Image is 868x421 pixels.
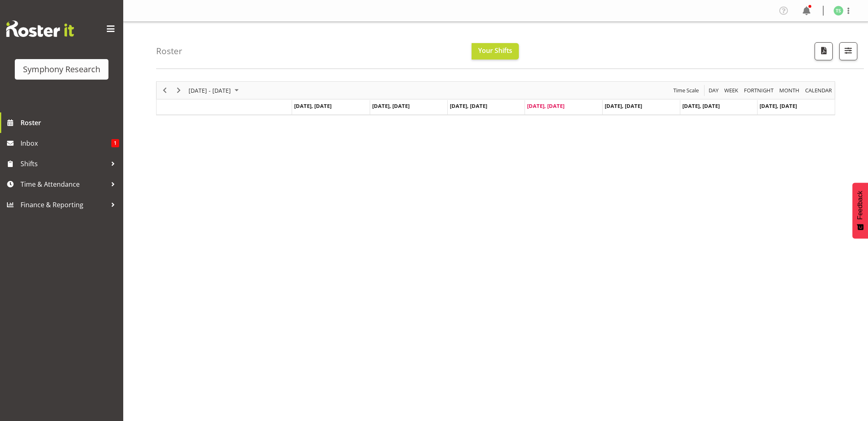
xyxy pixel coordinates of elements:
span: Inbox [21,137,111,149]
h4: Roster [156,46,182,56]
span: Finance & Reporting [21,199,107,211]
button: Feedback - Show survey [852,183,868,238]
button: Download a PDF of the roster according to the set date range. [815,42,833,60]
img: tanya-stebbing1954.jpg [833,6,843,16]
button: Your Shifts [472,43,519,59]
span: Feedback [856,191,864,220]
div: Symphony Research [23,63,100,76]
button: Filter Shifts [839,42,857,60]
span: Shifts [21,158,107,170]
span: Roster [21,117,119,129]
span: Your Shifts [478,46,512,55]
img: Rosterit website logo [6,21,74,37]
span: 1 [111,139,119,147]
span: Time & Attendance [21,178,107,190]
